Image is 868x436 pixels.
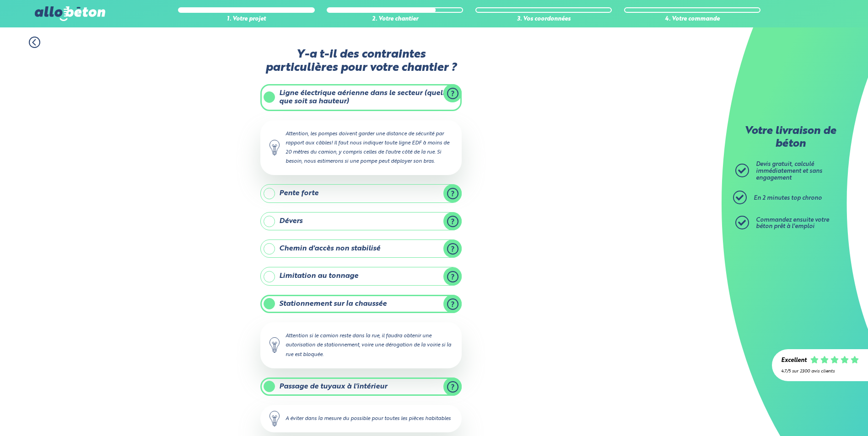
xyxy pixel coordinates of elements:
[260,378,462,396] label: Passage de tuyaux à l'intérieur
[35,6,105,21] img: allobéton
[624,16,760,23] div: 4. Votre commande
[260,239,462,258] label: Chemin d'accès non stabilisé
[260,48,462,75] label: Y-a t-il des contraintes particulières pour votre chantier ?
[260,84,462,111] label: Ligne électrique aérienne dans le secteur (quelle que soit sa hauteur)
[260,295,462,313] label: Stationnement sur la chaussée
[260,120,462,175] div: Attention, les pompes doivent garder une distance de sécurité par rapport aux câbles! Il faut nou...
[260,184,462,202] label: Pente forte
[260,322,462,368] div: Attention si le camion reste dans la rue, il faudra obtenir une autorisation de stationnement, vo...
[260,212,462,230] label: Dévers
[327,16,463,23] div: 2. Votre chantier
[475,16,612,23] div: 3. Vos coordonnées
[787,400,858,426] iframe: Help widget launcher
[260,267,462,285] label: Limitation au tonnage
[178,16,314,23] div: 1. Votre projet
[260,405,462,432] div: A éviter dans la mesure du possible pour toutes les pièces habitables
